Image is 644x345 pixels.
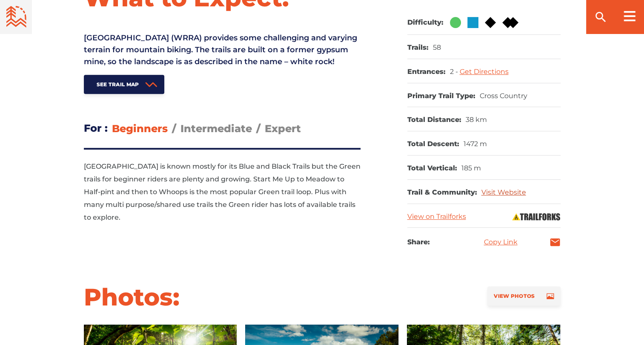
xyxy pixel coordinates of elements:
[407,212,466,221] a: View on Trailforks
[407,18,444,27] dt: Difficulty:
[460,68,509,76] a: Get Directions
[112,122,168,135] span: Beginners
[461,164,481,173] dd: 185 m
[407,43,429,52] dt: Trails:
[481,188,526,196] a: Visit Website
[407,236,430,248] h3: Share:
[84,75,165,94] a: See Trail Map
[407,68,446,76] dt: Entrances:
[84,282,180,312] h2: Photos:
[97,81,139,88] span: See Trail Map
[480,92,527,101] dd: Cross Country
[450,68,460,76] span: 2
[487,286,560,305] a: View Photos
[433,43,441,52] dd: 58
[512,212,561,221] img: Trailforks
[550,237,561,248] a: mail
[464,140,487,149] dd: 1472 m
[84,160,361,224] p: [GEOGRAPHIC_DATA] is known mostly for its Blue and Black Trails but the Green trails for beginner...
[484,239,518,246] a: Copy Link
[180,122,252,135] span: Intermediate
[502,17,518,28] img: Double Black DIamond
[466,116,487,124] dd: 38 km
[467,17,478,28] img: Blue Square
[407,164,457,173] dt: Total Vertical:
[485,17,496,28] img: Black Diamond
[265,122,301,135] span: Expert
[407,140,459,149] dt: Total Descent:
[84,119,108,137] h3: For
[407,116,461,124] dt: Total Distance:
[84,32,361,68] p: [GEOGRAPHIC_DATA] (WRRA) provides some challenging and varying terrain for mountain biking. The t...
[407,92,475,101] dt: Primary Trail Type:
[450,17,461,28] img: Green Circle
[494,293,535,299] span: View Photos
[407,188,477,197] dt: Trail & Community:
[594,10,607,24] ion-icon: search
